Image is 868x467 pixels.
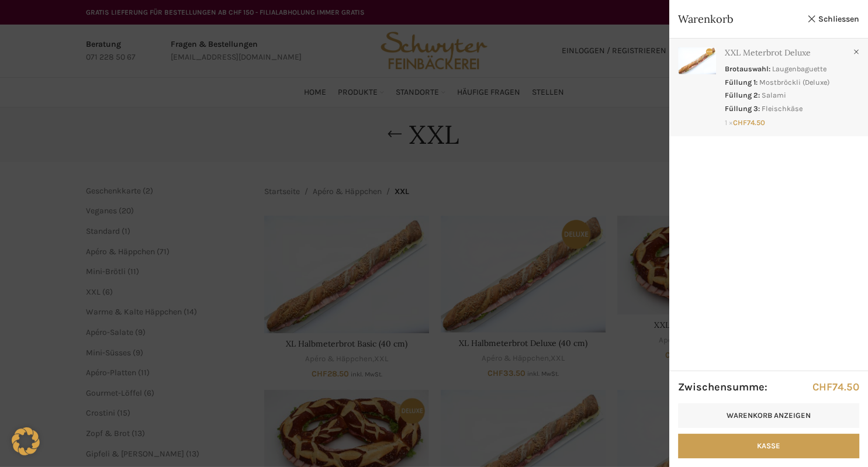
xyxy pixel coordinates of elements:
[678,403,859,428] a: Warenkorb anzeigen
[850,46,862,58] a: XXL Meterbrot Deluxe aus Warenkorb entfernen
[678,434,859,458] a: Kasse
[812,380,832,393] span: CHF
[678,12,801,26] span: Warenkorb
[807,12,859,26] a: Schliessen
[669,39,868,132] a: Anzeigen
[812,380,859,393] bdi: 74.50
[678,380,767,395] strong: Zwischensumme:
